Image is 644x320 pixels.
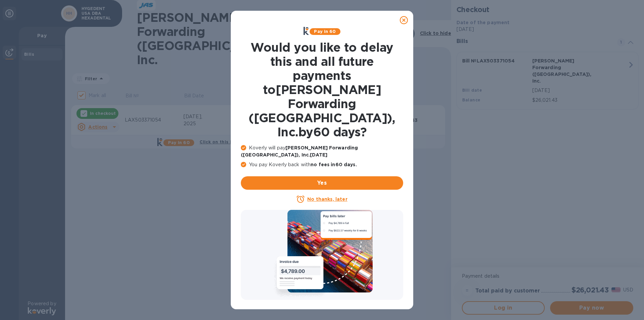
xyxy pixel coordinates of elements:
[241,161,403,168] p: You pay Koverly back with
[311,162,357,167] b: no fees in 60 days .
[307,196,347,202] u: No thanks, later
[241,144,403,158] p: Koverly will pay
[246,179,398,187] span: Yes
[241,145,358,157] b: [PERSON_NAME] Forwarding ([GEOGRAPHIC_DATA]), Inc. [DATE]
[241,40,403,139] h1: Would you like to delay this and all future payments to [PERSON_NAME] Forwarding ([GEOGRAPHIC_DAT...
[314,29,336,34] b: Pay in 60
[241,176,403,190] button: Yes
